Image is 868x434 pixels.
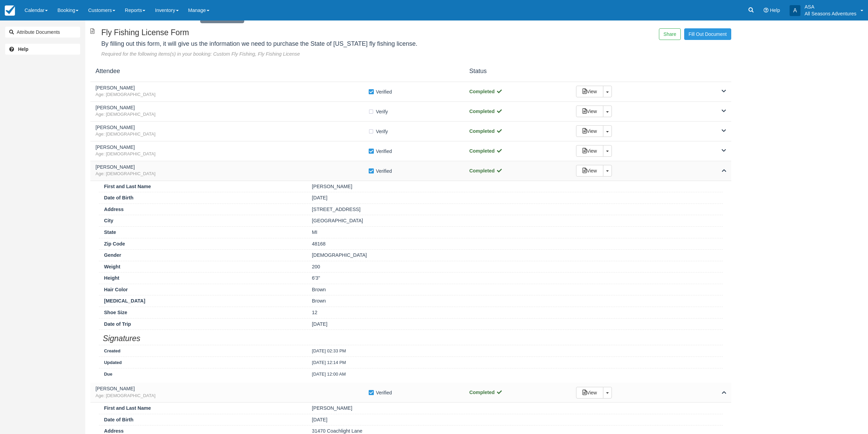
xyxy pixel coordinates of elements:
a: View [576,86,603,97]
div: Date of Birth [99,416,307,423]
h5: [PERSON_NAME] [95,145,368,150]
span: Age: [DEMOGRAPHIC_DATA] [95,171,368,177]
img: checkfront-main-nav-mini-logo.png [5,5,15,16]
h5: [PERSON_NAME] [95,85,368,90]
a: View [576,165,603,177]
div: [GEOGRAPHIC_DATA] [307,217,723,224]
a: Fill Out Document [684,28,731,40]
div: 200 [307,263,723,270]
div: [PERSON_NAME] [307,405,723,412]
h5: [PERSON_NAME] [95,165,368,170]
span: Verify [376,128,388,135]
div: Weight [99,263,307,270]
strong: Completed [469,168,502,173]
span: Verify [376,108,388,115]
h2: Signatures [99,332,723,343]
i: Help [764,8,768,13]
div: 12 [307,309,723,316]
div: City [99,217,307,224]
a: View [576,125,603,137]
span: Age: [DEMOGRAPHIC_DATA] [95,111,368,118]
p: ASA [805,3,856,10]
span: Verified [376,389,392,396]
div: First and Last Name [99,405,307,412]
small: Due [104,372,112,377]
span: Help [770,8,780,13]
div: Brown [307,297,723,305]
div: [DATE] [307,194,723,201]
a: View [576,387,603,398]
div: Address [99,206,307,213]
div: Zip Code [99,240,307,248]
span: Age: [DEMOGRAPHIC_DATA] [95,151,368,157]
div: Height [99,275,307,282]
div: Shoe Size [99,309,307,316]
span: Age: [DEMOGRAPHIC_DATA] [95,393,368,399]
strong: Completed [469,390,502,395]
div: 6'3" [307,275,723,282]
div: [PERSON_NAME] [307,183,723,190]
strong: Completed [469,109,502,114]
small: [DATE] 12:14 PM [312,360,346,365]
span: Verified [376,88,392,95]
span: Age: [DEMOGRAPHIC_DATA] [95,131,368,138]
div: [DEMOGRAPHIC_DATA] [307,252,723,259]
h5: [PERSON_NAME] [95,125,368,130]
div: [MEDICAL_DATA] [99,297,307,305]
small: Updated [104,360,122,365]
small: Created [104,348,120,353]
div: Gender [99,252,307,259]
h4: Status [464,68,571,75]
div: First and Last Name [99,183,307,190]
div: [DATE] [307,416,723,423]
span: Verified [376,148,392,155]
small: [DATE] 12:00 AM [312,372,346,377]
h5: [PERSON_NAME] [95,105,368,110]
div: Hair Color [99,286,307,293]
span: Verified [376,168,392,174]
strong: Completed [469,89,502,94]
div: [STREET_ADDRESS] [307,206,723,213]
b: Help [18,46,28,52]
small: [DATE] 02:33 PM [312,348,346,353]
strong: Completed [469,128,502,134]
div: A [790,5,800,16]
div: Date of Birth [99,194,307,201]
strong: Completed [469,148,502,154]
h4: Attendee [90,68,464,75]
a: Help [5,44,80,55]
div: 48168 [307,240,723,248]
div: Date of Trip [99,321,307,328]
div: Brown [307,286,723,293]
h4: By filling out this form, it will give us the information we need to purchase the State of [US_ST... [101,41,504,47]
div: State [99,229,307,236]
a: View [576,145,603,157]
div: Required for the following items(s) in your booking: Custom Fly Fishing, Fly Fishing License [101,51,504,58]
button: Share [659,28,680,40]
div: [DATE] [307,321,723,328]
span: Age: [DEMOGRAPHIC_DATA] [95,92,368,98]
div: MI [307,229,723,236]
a: View [576,106,603,117]
h5: [PERSON_NAME] [95,386,368,391]
button: Attribute Documents [5,27,80,38]
p: All Seasons Adventures [805,10,856,17]
h2: Fly Fishing License Form [101,28,504,37]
